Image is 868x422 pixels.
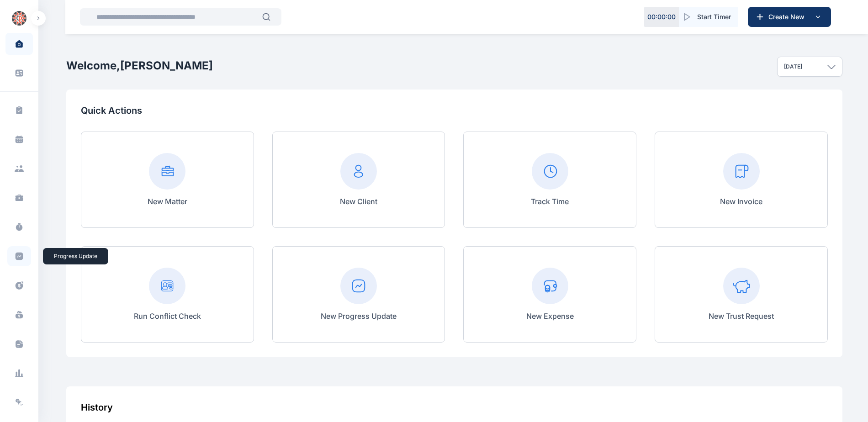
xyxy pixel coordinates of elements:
p: New Trust Request [709,311,774,322]
p: New Invoice [720,196,762,207]
button: Start Timer [679,7,738,27]
p: Run Conflict Check [134,311,201,322]
p: [DATE] [784,63,802,70]
h2: Welcome, [PERSON_NAME] [66,58,213,73]
p: New Matter [148,196,187,207]
p: New Progress Update [321,311,397,322]
p: Quick Actions [81,104,828,117]
div: History [81,401,828,414]
p: New Client [340,196,377,207]
p: Track Time [531,196,569,207]
span: Create New [765,12,812,21]
p: 00 : 00 : 00 [647,12,676,21]
p: New Expense [526,311,574,322]
span: Start Timer [697,12,731,21]
button: Create New [748,7,831,27]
